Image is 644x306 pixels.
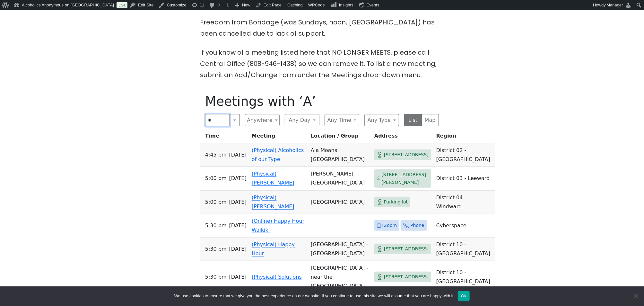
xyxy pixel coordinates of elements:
p: Freedom from Bondage (was Sundays, noon, [GEOGRAPHIC_DATA]) has been cancelled due to lack of sup... [200,17,444,39]
th: Meeting [249,131,308,143]
a: (Online) Happy Hour Waikiki [252,218,304,233]
span: 4:45 PM [205,150,227,159]
button: Any Type [364,114,399,126]
button: Map [422,114,439,126]
td: District 04 - Windward [434,191,495,214]
button: Any Day [285,114,319,126]
span: 5:00 PM [205,174,227,183]
a: (Physical) Alcoholics of our Type [252,147,304,162]
button: Ok [458,291,470,301]
span: [STREET_ADDRESS] [384,245,429,253]
a: Live [117,2,127,8]
th: Location / Group [308,131,372,143]
span: We use cookies to ensure that we give you the best experience on our website. If you continue to ... [174,293,455,299]
td: District 10 - [GEOGRAPHIC_DATA] [434,238,495,261]
input: Search [205,114,230,126]
a: (Physical) Solutions [252,274,302,280]
span: No [633,293,639,299]
span: Manager [607,3,623,7]
span: 5:30 PM [205,221,227,230]
span: [DATE] [229,174,247,183]
span: Phone [410,221,424,230]
td: District 02 - [GEOGRAPHIC_DATA] [434,143,495,167]
p: If you know of a meeting listed here that NO LONGER MEETS, please call Central Office (808-946-14... [200,47,444,81]
button: Search [230,114,240,126]
button: List [404,114,422,126]
th: Region [434,131,495,143]
a: (Physical) Happy Hour [252,241,295,256]
span: [STREET_ADDRESS] [384,273,429,281]
span: [STREET_ADDRESS] [384,151,429,159]
span: [DATE] [229,245,247,254]
span: Insights [339,3,353,7]
span: 5:30 PM [205,273,227,282]
span: 5:30 PM [205,245,227,254]
a: (Physical) [PERSON_NAME] [252,171,294,186]
span: Parking lot [384,198,408,206]
td: [GEOGRAPHIC_DATA] [308,191,372,214]
span: [DATE] [229,221,247,230]
span: [DATE] [229,273,247,282]
th: Time [200,131,249,143]
span: [DATE] [229,150,247,159]
td: Ala Moana [GEOGRAPHIC_DATA] [308,143,372,167]
span: 5:00 PM [205,198,227,207]
button: Anywhere [245,114,280,126]
td: Cyberspace [434,214,495,238]
span: [DATE] [229,198,247,207]
span: [STREET_ADDRESS][PERSON_NAME] [381,171,429,186]
h1: Meetings with ‘A’ [205,94,439,109]
a: (Physical) [PERSON_NAME] [252,194,294,210]
span: Zoom [384,221,397,230]
td: [PERSON_NAME][GEOGRAPHIC_DATA] [308,167,372,191]
td: [GEOGRAPHIC_DATA] - near the [GEOGRAPHIC_DATA]. [308,261,372,293]
td: [GEOGRAPHIC_DATA] - [GEOGRAPHIC_DATA] [308,238,372,261]
td: District 03 - Leeward [434,167,495,191]
td: District 10 - [GEOGRAPHIC_DATA] [434,261,495,293]
button: Any Time [325,114,359,126]
th: Address [372,131,434,143]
